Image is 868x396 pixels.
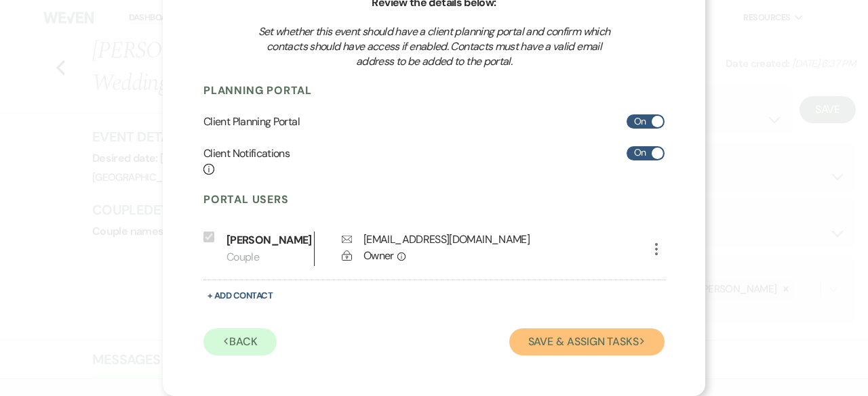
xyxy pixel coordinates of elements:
[634,113,646,130] span: On
[226,232,307,249] p: [PERSON_NAME]
[203,287,277,304] button: + Add Contact
[226,248,314,266] p: Couple
[363,248,669,264] div: Owner
[203,114,300,129] h6: Client Planning Portal
[203,83,665,98] h4: Planning Portal
[509,328,665,355] button: Save & Assign Tasks
[203,192,665,207] h4: Portal Users
[363,232,530,248] div: [EMAIL_ADDRESS][DOMAIN_NAME]
[250,24,618,70] h3: Set whether this event should have a client planning portal and confirm which contacts should hav...
[203,328,277,355] button: Back
[203,146,290,177] h6: Client Notifications
[634,144,646,161] span: On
